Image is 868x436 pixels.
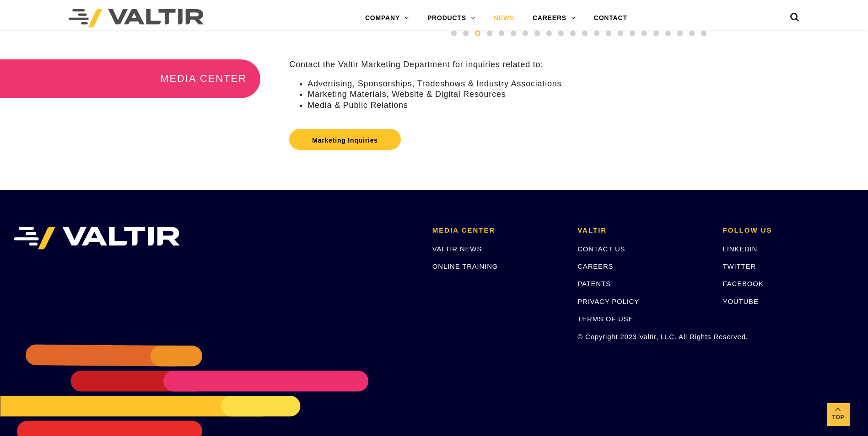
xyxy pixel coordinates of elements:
[577,262,613,270] a: CAREERS
[307,79,868,89] li: Advertising, Sponsorships, Tradeshows & Industry Associations
[523,9,585,27] a: CAREERS
[723,298,759,305] a: YOUTUBE
[289,129,401,150] a: Marketing Inquiries
[723,245,758,253] a: LINKEDIN
[723,227,854,234] h2: FOLLOW US
[307,89,868,100] li: Marketing Materials, Website & Digital Resources
[827,403,850,426] a: Top
[723,280,764,287] a: FACEBOOK
[432,227,564,234] h2: MEDIA CENTER
[577,280,611,287] a: PATENTS
[418,9,485,27] a: PRODUCTS
[432,245,482,253] a: VALTIR NEWS
[289,59,868,70] p: Contact the Valtir Marketing Department for inquiries related to:
[69,9,204,27] img: Valtir
[577,331,709,342] p: © Copyright 2023 Valtir, LLC. All Rights Reserved.
[577,245,625,253] a: CONTACT US
[827,412,850,423] span: Top
[485,9,523,27] a: NEWS
[577,315,633,323] a: TERMS OF USE
[432,262,498,270] a: ONLINE TRAINING
[585,9,636,27] a: CONTACT
[577,227,709,234] h2: VALTIR
[307,100,868,111] li: Media & Public Relations
[723,262,756,270] a: TWITTER
[356,9,418,27] a: COMPANY
[577,298,639,305] a: PRIVACY POLICY
[14,227,180,250] img: VALTIR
